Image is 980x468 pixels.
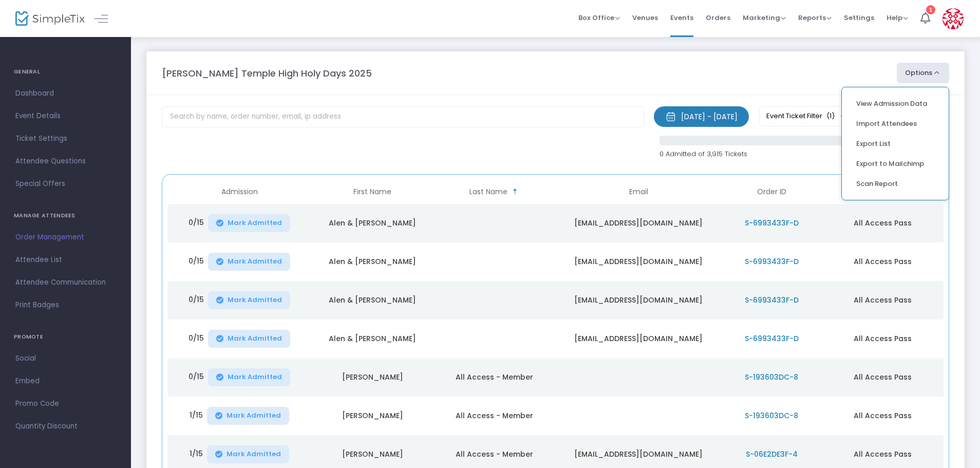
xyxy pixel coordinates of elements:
button: Mark Admitted [208,214,290,232]
td: [EMAIL_ADDRESS][DOMAIN_NAME] [555,204,722,242]
span: Attendee List [15,253,116,267]
span: Social [15,352,116,365]
td: All Access Pass [821,358,943,397]
td: [PERSON_NAME] [312,358,434,397]
span: S-193603DC-8 [745,372,798,382]
span: 0/15 [189,294,204,309]
span: Mark Admitted [228,296,282,304]
span: Marketing [743,13,786,23]
span: Mark Admitted [227,450,281,458]
span: Mark Admitted [228,334,282,343]
span: Venues [632,5,658,31]
span: Mark Admitted [228,257,282,266]
li: Export List [848,134,943,154]
span: 0/15 [189,256,204,271]
span: S-06E2DE3F-4 [746,449,798,459]
div: 1 [926,5,935,14]
span: 1/15 [190,410,203,425]
td: All Access Pass [821,204,943,242]
button: Options [897,63,949,83]
button: [DATE] - [DATE] [654,106,749,127]
span: Settings [844,5,874,31]
m-panel-title: [PERSON_NAME] Temple High Holy Days 2025 [162,66,372,80]
span: 0/15 [189,333,204,348]
span: Mark Admitted [228,373,282,381]
button: Mark Admitted [208,291,290,309]
span: Dashboard [15,87,116,100]
span: Attendee Communication [15,276,116,289]
span: 0/15 [189,371,204,386]
p: 0 Admitted of 3,915 Tickets [659,149,849,159]
span: Order Management [15,231,116,244]
span: Admission [221,188,258,196]
h4: GENERAL [14,62,117,82]
span: (1) [826,112,835,120]
input: Search by name, order number, email, ip address [162,106,644,127]
span: S-6993433F-D [745,256,799,267]
span: Events [670,5,693,31]
span: Ticket Settings [15,132,116,145]
span: Mark Admitted [228,219,282,227]
button: Mark Admitted [208,253,290,271]
span: Reports [798,13,832,23]
span: Sortable [511,188,519,196]
span: Special Offers [15,177,116,191]
td: Alen & [PERSON_NAME] [312,242,434,281]
td: Alen & [PERSON_NAME] [312,281,434,320]
li: Export to Mailchimp [848,154,943,174]
li: Import Attendees [848,114,943,134]
span: 1/15 [190,448,203,463]
td: All Access Pass [821,242,943,281]
td: Alen & [PERSON_NAME] [312,320,434,358]
button: Event Ticket Filter(1) [759,106,855,126]
span: Help [887,13,908,23]
div: [DATE] - [DATE] [681,111,738,122]
span: Last Name [469,188,507,196]
span: Attendee Questions [15,155,116,168]
td: [EMAIL_ADDRESS][DOMAIN_NAME] [555,320,722,358]
h4: MANAGE ATTENDEES [14,205,117,226]
span: Box Office [578,13,620,23]
td: [PERSON_NAME] [312,397,434,435]
span: Orders [706,5,730,31]
span: Mark Admitted [227,411,281,420]
td: All Access Pass [821,281,943,320]
li: Scan Report [848,174,943,194]
button: Mark Admitted [208,330,290,348]
td: All Access - Member [434,358,555,397]
td: All Access Pass [821,397,943,435]
td: All Access Pass [821,320,943,358]
button: Mark Admitted [207,407,289,425]
h4: PROMOTE [14,327,117,347]
button: Mark Admitted [207,445,289,463]
span: Event Details [15,109,116,123]
span: S-6993433F-D [745,295,799,305]
a: View Admission Data [856,99,934,109]
span: Embed [15,375,116,388]
span: Order ID [757,188,786,196]
span: Email [629,188,648,196]
span: Promo Code [15,397,116,410]
span: S-193603DC-8 [745,410,798,421]
td: [EMAIL_ADDRESS][DOMAIN_NAME] [555,281,722,320]
span: S-6993433F-D [745,218,799,228]
button: Mark Admitted [208,368,290,386]
span: Print Badges [15,298,116,312]
span: Quantity Discount [15,420,116,433]
span: 0/15 [189,217,204,232]
td: All Access - Member [434,397,555,435]
img: monthly [666,111,676,122]
td: Alen & [PERSON_NAME] [312,204,434,242]
td: [EMAIL_ADDRESS][DOMAIN_NAME] [555,242,722,281]
span: First Name [353,188,391,196]
span: S-6993433F-D [745,333,799,344]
